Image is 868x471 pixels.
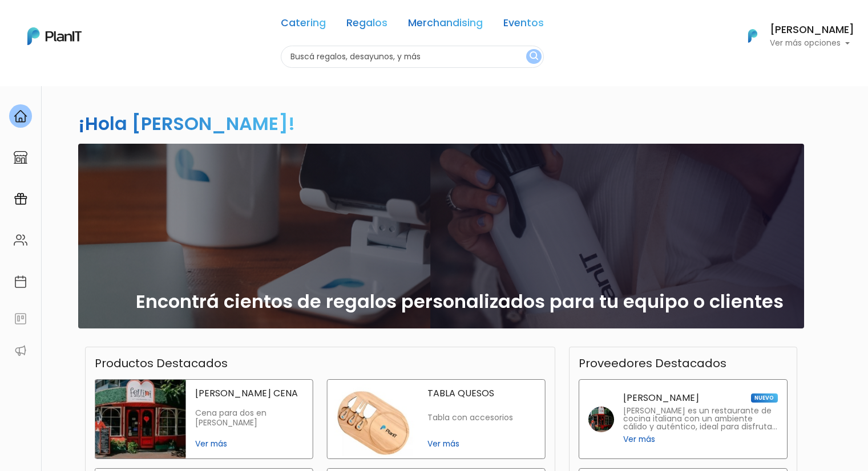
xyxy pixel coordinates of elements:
a: Merchandising [408,18,483,32]
img: marketplace-4ceaa7011d94191e9ded77b95e3339b90024bf715f7c57f8cf31f2d8c509eaba.svg [14,151,27,164]
h2: ¡Hola [PERSON_NAME]! [78,111,295,136]
img: feedback-78b5a0c8f98aac82b08bfc38622c3050aee476f2c9584af64705fc4e61158814.svg [14,312,27,326]
span: Ver más [195,438,304,450]
img: search_button-432b6d5273f82d61273b3651a40e1bd1b912527efae98b1b7a1b2c0702e16a8d.svg [530,51,538,62]
p: [PERSON_NAME] [623,393,699,403]
img: PlanIt Logo [27,27,82,45]
a: tabla quesos TABLA QUESOS Tabla con accesorios Ver más [327,379,546,459]
a: Catering [281,18,326,32]
p: Ver más opciones [770,39,854,47]
p: [PERSON_NAME] CENA [195,389,304,398]
h2: Encontrá cientos de regalos personalizados para tu equipo o clientes [136,291,784,312]
h3: Proveedores Destacados [579,356,726,370]
span: NUEVO [751,393,777,403]
button: PlanIt Logo [PERSON_NAME] Ver más opciones [733,21,854,51]
p: TABLA QUESOS [427,389,536,398]
input: Buscá regalos, desayunos, y más [281,46,544,68]
h6: [PERSON_NAME] [770,25,854,35]
a: fellini cena [PERSON_NAME] CENA Cena para dos en [PERSON_NAME] Ver más [95,379,313,459]
img: tabla quesos [328,380,418,458]
img: partners-52edf745621dab592f3b2c58e3bca9d71375a7ef29c3b500c9f145b62cc070d4.svg [14,344,27,358]
a: Eventos [503,18,544,32]
img: home-e721727adea9d79c4d83392d1f703f7f8bce08238fde08b1acbfd93340b81755.svg [14,109,27,123]
span: Ver más [427,438,536,450]
img: calendar-87d922413cdce8b2cf7b7f5f62616a5cf9e4887200fb71536465627b3292af00.svg [14,275,27,289]
img: fellini cena [95,380,186,458]
p: Tabla con accesorios [427,413,536,423]
img: campaigns-02234683943229c281be62815700db0a1741e53638e28bf9629b52c665b00959.svg [14,192,27,206]
a: [PERSON_NAME] NUEVO [PERSON_NAME] es un restaurante de cocina italiana con un ambiente cálido y a... [579,379,788,459]
img: people-662611757002400ad9ed0e3c099ab2801c6687ba6c219adb57efc949bc21e19d.svg [14,233,27,247]
a: Regalos [346,18,387,32]
p: Cena para dos en [PERSON_NAME] [195,408,304,428]
img: fellini [588,407,614,432]
img: PlanIt Logo [740,23,765,48]
p: [PERSON_NAME] es un restaurante de cocina italiana con un ambiente cálido y auténtico, ideal para... [623,407,778,431]
span: Ver más [623,433,655,445]
h3: Productos Destacados [95,356,228,370]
